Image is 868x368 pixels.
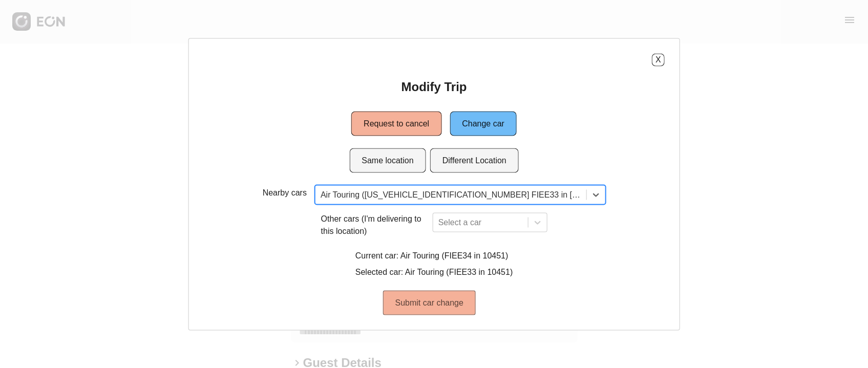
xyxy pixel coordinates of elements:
[383,290,476,315] button: Submit car change
[351,111,441,136] button: Request to cancel
[355,249,513,262] p: Current car: Air Touring (FIEE34 in 10451)
[450,111,517,136] button: Change car
[652,53,665,66] button: X
[430,148,519,172] button: Different Location
[349,148,426,172] button: Same location
[401,78,467,95] h2: Modify Trip
[321,212,429,237] p: Other cars (I'm delivering to this location)
[355,266,513,278] p: Selected car: Air Touring (FIEE33 in 10451)
[263,186,307,199] p: Nearby cars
